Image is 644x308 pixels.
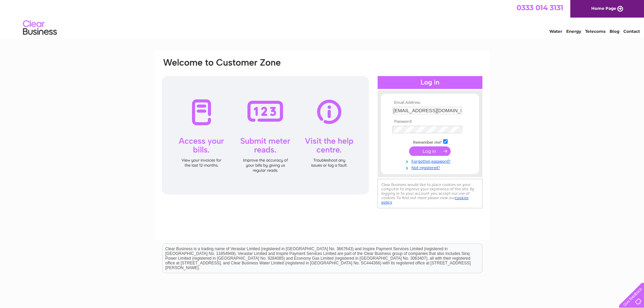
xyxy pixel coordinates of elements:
[391,100,469,105] th: Email Address:
[381,195,469,205] a: cookies policy
[610,29,619,34] a: Blog
[392,164,469,170] a: Not registered?
[517,3,563,12] a: 0333 014 3131
[392,158,469,164] a: Forgotten password?
[391,138,469,145] td: Remember me?
[391,119,469,124] th: Password:
[549,29,562,34] a: Water
[409,146,451,156] input: Submit
[378,179,482,208] div: Clear Business would like to place cookies on your computer to improve your experience of the sit...
[163,4,482,33] div: Clear Business is a trading name of Verastar Limited (registered in [GEOGRAPHIC_DATA] No. 3667643...
[566,29,581,34] a: Energy
[585,29,605,34] a: Telecoms
[23,18,57,38] img: logo.png
[623,29,640,34] a: Contact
